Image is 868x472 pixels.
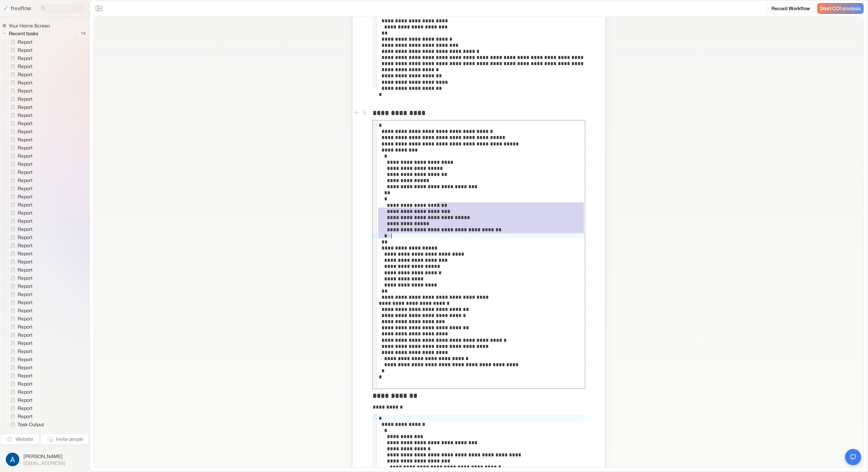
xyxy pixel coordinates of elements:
[16,250,35,257] span: Report
[16,55,35,62] span: Report
[5,241,35,250] a: Report
[5,144,35,152] a: Report
[16,169,35,176] span: Report
[16,413,35,420] span: Report
[23,460,65,466] span: [EMAIL_ADDRESS]
[16,267,35,273] span: Report
[5,184,35,193] a: Report
[5,136,35,144] a: Report
[5,95,35,103] a: Report
[5,225,35,233] a: Report
[16,340,35,347] span: Report
[5,404,35,412] a: Report
[16,153,35,159] span: Report
[78,29,89,38] span: 74
[817,3,864,14] a: Start COI analysis
[5,372,35,380] a: Report
[820,6,861,12] span: Start COI analysis
[845,449,861,465] button: Open chat
[5,355,35,363] a: Report
[23,453,65,460] span: [PERSON_NAME]
[16,120,35,127] span: Report
[16,210,35,216] span: Report
[5,79,35,87] a: Report
[5,388,35,396] a: Report
[16,275,35,281] span: Report
[16,348,35,355] span: Report
[5,274,35,282] a: Report
[16,364,35,371] span: Report
[11,4,31,13] p: freeflow
[5,103,35,111] a: Report
[5,323,35,331] a: Report
[5,62,35,71] a: Report
[16,201,35,208] span: Report
[5,127,35,136] a: Report
[16,96,35,102] span: Report
[16,299,35,306] span: Report
[16,47,35,54] span: Report
[7,22,52,29] span: Your Home Screen
[16,39,35,45] span: Report
[5,396,35,404] a: Report
[16,307,35,314] span: Report
[5,54,35,62] a: Report
[5,168,35,176] a: Report
[16,71,35,78] span: Report
[767,3,814,14] a: Record Workflow
[16,258,35,265] span: Report
[5,46,35,54] a: Report
[5,152,35,160] a: Report
[16,218,35,224] span: Report
[16,389,35,395] span: Report
[5,420,47,429] a: Task Output
[5,347,35,355] a: Report
[16,283,35,290] span: Report
[16,226,35,233] span: Report
[5,209,35,217] a: Report
[16,421,46,428] span: Task Output
[5,193,35,201] a: Report
[7,30,40,37] span: Recent tasks
[5,290,35,298] a: Report
[5,412,35,420] a: Report
[5,429,47,437] a: Task Output
[16,185,35,192] span: Report
[16,429,46,436] span: Task Output
[4,451,85,468] button: [PERSON_NAME][EMAIL_ADDRESS]
[16,128,35,135] span: Report
[3,4,31,13] a: freeflow
[5,119,35,127] a: Report
[6,453,19,466] img: profile
[16,323,35,330] span: Report
[5,233,35,241] a: Report
[5,315,35,323] a: Report
[16,177,35,184] span: Report
[16,79,35,86] span: Report
[16,242,35,249] span: Report
[5,250,35,258] a: Report
[5,160,35,168] a: Report
[16,87,35,94] span: Report
[16,234,35,241] span: Report
[16,291,35,298] span: Report
[16,136,35,143] span: Report
[40,434,89,445] button: Invite people
[5,339,35,347] a: Report
[5,380,35,388] a: Report
[94,3,104,14] button: Close the sidebar
[2,29,41,38] button: Recent tasks
[5,307,35,315] a: Report
[16,405,35,412] span: Report
[360,109,369,117] button: Open block menu
[16,356,35,363] span: Report
[16,144,35,151] span: Report
[16,193,35,200] span: Report
[5,201,35,209] a: Report
[5,87,35,95] a: Report
[16,315,35,322] span: Report
[5,38,35,46] a: Report
[16,332,35,338] span: Report
[5,298,35,307] a: Report
[16,161,35,168] span: Report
